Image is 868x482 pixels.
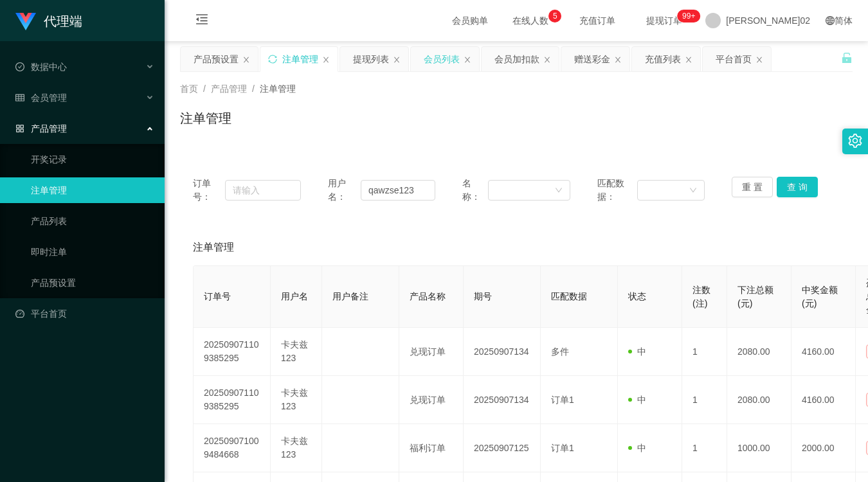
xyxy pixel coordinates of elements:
span: 注单管理 [193,240,234,255]
font: 充值订单 [579,15,615,26]
span: 用户名： [328,177,361,204]
a: 代理端 [15,15,82,26]
td: 1000.00 [727,424,791,472]
font: 在线人数 [512,15,548,26]
font: 简体 [835,15,853,26]
i: 图标： 关闭 [464,56,471,64]
a: 图标： 仪表板平台首页 [15,301,154,326]
td: 4160.00 [791,376,856,424]
span: 订单1 [551,443,574,453]
span: 首页 [180,84,198,94]
sup: 1109 [677,10,700,22]
td: 20250907125 [464,424,541,472]
div: 会员加扣款 [494,47,539,71]
i: 图标： 关闭 [543,56,551,64]
span: 订单号： [193,177,225,204]
i: 图标： 向下 [689,186,697,195]
i: 图标： 关闭 [242,56,250,64]
font: 产品管理 [31,123,67,134]
i: 图标： check-circle-o [15,62,24,71]
i: 图标： 关闭 [322,56,330,64]
div: 产品预设置 [194,47,239,71]
i: 图标： 关闭 [685,56,692,64]
i: 图标： 关闭 [393,56,401,64]
td: 202509071109385295 [194,376,271,424]
font: 数据中心 [31,62,67,72]
div: 会员列表 [424,47,460,71]
input: 请输入 [225,180,301,201]
td: 福利订单 [399,424,464,472]
span: 用户备注 [332,291,368,301]
span: 注单管理 [260,84,296,94]
td: 1 [682,424,727,472]
i: 图标： 设置 [848,134,862,148]
font: 中 [637,443,646,453]
td: 卡夫兹123 [271,376,322,424]
sup: 5 [548,10,561,22]
a: 注单管理 [31,177,154,203]
i: 图标： 解锁 [841,52,853,64]
span: 多件 [551,346,569,357]
td: 2080.00 [727,328,791,376]
td: 4160.00 [791,328,856,376]
a: 产品列表 [31,208,154,234]
button: 重 置 [732,177,773,197]
h1: 代理端 [44,1,82,42]
font: 提现订单 [646,15,682,26]
span: 产品管理 [211,84,247,94]
td: 202509071009484668 [194,424,271,472]
i: 图标： 关闭 [614,56,622,64]
font: 中 [637,395,646,405]
a: 即时注单 [31,239,154,265]
td: 20250907134 [464,376,541,424]
span: 下注总额(元) [737,285,773,308]
i: 图标： AppStore-O [15,124,24,133]
i: 图标： 关闭 [755,56,763,64]
td: 卡夫兹123 [271,328,322,376]
td: 20250907134 [464,328,541,376]
span: 订单1 [551,395,574,405]
a: 开奖记录 [31,147,154,172]
div: 提现列表 [353,47,389,71]
i: 图标： 向下 [555,186,563,195]
div: 平台首页 [716,47,752,71]
input: 请输入 [361,180,435,201]
button: 查 询 [777,177,818,197]
span: 名称： [462,177,488,204]
img: logo.9652507e.png [15,13,36,31]
td: 2080.00 [727,376,791,424]
span: 匹配数据： [597,177,638,204]
span: 状态 [628,291,646,301]
td: 202509071109385295 [194,328,271,376]
i: 图标： menu-fold [180,1,224,42]
span: / [252,84,255,94]
p: 5 [553,10,557,22]
a: 产品预设置 [31,270,154,296]
span: 期号 [474,291,492,301]
font: 中 [637,346,646,357]
span: 匹配数据 [551,291,587,301]
td: 卡夫兹123 [271,424,322,472]
div: 注单管理 [282,47,318,71]
span: / [203,84,206,94]
div: 赠送彩金 [574,47,610,71]
td: 1 [682,328,727,376]
h1: 注单管理 [180,109,231,128]
td: 2000.00 [791,424,856,472]
span: 订单号 [204,291,231,301]
span: 中奖金额(元) [802,285,838,308]
i: 图标： table [15,93,24,102]
span: 用户名 [281,291,308,301]
font: 会员管理 [31,93,67,103]
td: 兑现订单 [399,328,464,376]
div: 充值列表 [645,47,681,71]
span: 产品名称 [410,291,446,301]
i: 图标： 同步 [268,55,277,64]
i: 图标： global [826,16,835,25]
td: 兑现订单 [399,376,464,424]
span: 注数(注) [692,285,710,308]
td: 1 [682,376,727,424]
